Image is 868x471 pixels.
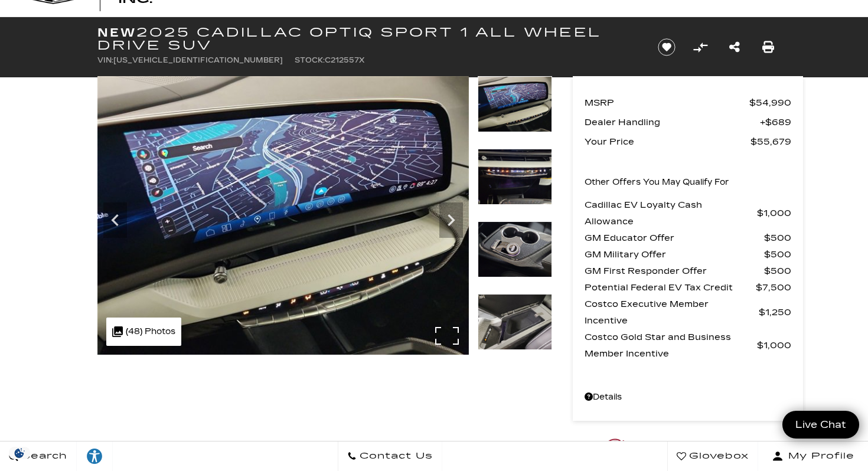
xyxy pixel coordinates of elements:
a: Print this New 2025 Cadillac OPTIQ Sport 1 All Wheel Drive SUV [762,39,774,55]
button: Open user profile menu [758,441,868,471]
span: $500 [764,246,791,263]
a: Dealer Handling $689 [585,114,791,130]
button: Compare Vehicle [691,38,709,56]
a: Live Chat [782,411,859,439]
span: $1,000 [757,205,791,221]
span: GM Educator Offer [585,230,764,246]
strong: New [97,25,136,40]
span: [US_VEHICLE_IDENTIFICATION_NUMBER] [113,56,283,64]
span: $54,990 [749,94,791,111]
a: Glovebox [667,441,758,471]
a: GM First Responder Offer $500 [585,263,791,279]
img: New 2025 Black Raven Cadillac Sport 1 image 25 [478,294,552,350]
h1: 2025 Cadillac OPTIQ Sport 1 All Wheel Drive SUV [97,26,638,52]
span: Potential Federal EV Tax Credit [585,279,756,296]
a: Costco Gold Star and Business Member Incentive $1,000 [585,329,791,362]
a: Contact Us [338,441,442,471]
span: Contact Us [357,448,433,465]
div: Explore your accessibility options [77,447,112,465]
div: (48) Photos [106,318,181,346]
span: $7,500 [756,279,791,296]
img: New 2025 Black Raven Cadillac Sport 1 image 22 [97,76,469,355]
a: Cadillac EV Loyalty Cash Allowance $1,000 [585,197,791,230]
span: Dealer Handling [585,114,760,130]
span: $55,679 [750,133,791,150]
a: GM Military Offer $500 [585,246,791,263]
span: $500 [764,230,791,246]
span: Search [18,448,67,465]
span: Costco Gold Star and Business Member Incentive [585,329,757,362]
span: Cadillac EV Loyalty Cash Allowance [585,197,757,230]
span: GM Military Offer [585,246,764,263]
button: Save vehicle [654,38,680,57]
span: $500 [764,263,791,279]
div: Previous [103,202,127,238]
span: Live Chat [789,418,852,431]
span: $689 [760,114,791,130]
span: Your Price [585,133,750,150]
img: New 2025 Black Raven Cadillac Sport 1 image 22 [478,76,552,132]
span: $1,250 [759,304,791,320]
span: My Profile [784,448,854,465]
span: Stock: [295,56,325,64]
img: New 2025 Black Raven Cadillac Sport 1 image 23 [478,149,552,205]
a: Potential Federal EV Tax Credit $7,500 [585,279,791,296]
a: Costco Executive Member Incentive $1,250 [585,296,791,329]
span: GM First Responder Offer [585,263,764,279]
section: Click to Open Cookie Consent Modal [6,447,33,459]
a: Your Price $55,679 [585,133,791,150]
span: VIN: [97,56,113,64]
div: Next [439,202,463,238]
span: C212557X [325,56,364,64]
a: Details [585,389,791,405]
a: Explore your accessibility options [77,441,113,471]
img: New 2025 Black Raven Cadillac Sport 1 image 24 [478,221,552,277]
a: MSRP $54,990 [585,94,791,111]
p: Other Offers You May Qualify For [585,174,729,191]
img: Opt-Out Icon [6,447,33,459]
a: GM Educator Offer $500 [585,230,791,246]
span: $1,000 [757,337,791,354]
span: MSRP [585,94,749,111]
span: Costco Executive Member Incentive [585,296,759,329]
img: New 2025 Black Raven Cadillac Sport 1 image 23 [469,76,840,355]
span: Glovebox [686,448,749,465]
a: Share this New 2025 Cadillac OPTIQ Sport 1 All Wheel Drive SUV [729,39,740,55]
